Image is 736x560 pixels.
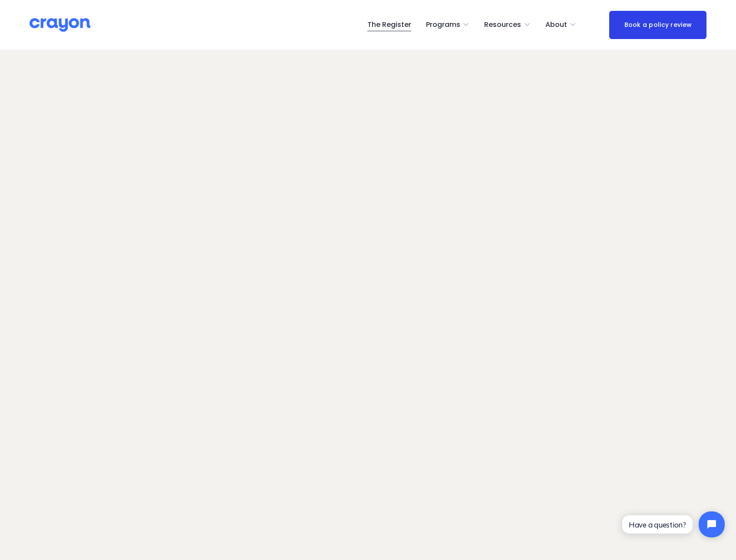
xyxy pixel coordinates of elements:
a: The Register [367,18,411,32]
span: Programs [426,19,460,31]
img: Crayon [30,17,90,33]
a: Book a policy review [609,11,706,39]
span: About [545,19,567,31]
span: Resources [484,19,521,31]
a: folder dropdown [484,18,531,32]
a: folder dropdown [545,18,577,32]
iframe: Tidio Chat [615,504,732,545]
a: folder dropdown [426,18,470,32]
